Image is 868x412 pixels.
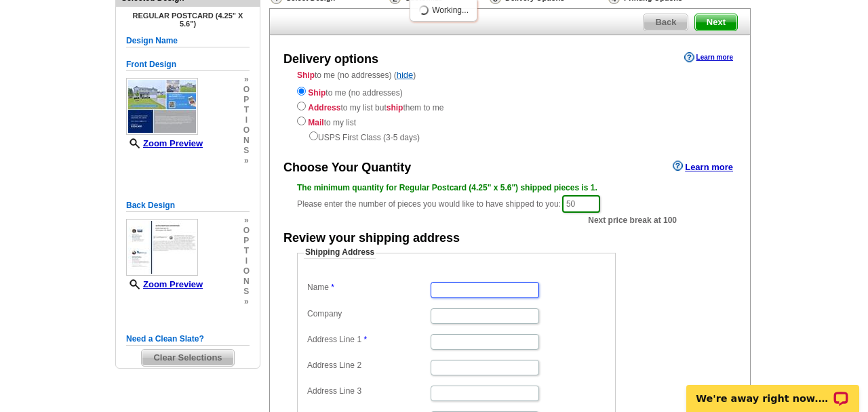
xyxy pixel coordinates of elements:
[243,75,250,85] span: »
[126,138,203,148] a: Zoom Preview
[142,350,233,366] span: Clear Selections
[243,226,250,236] span: o
[243,276,250,287] span: n
[243,115,250,125] span: i
[243,266,250,276] span: o
[297,70,315,80] strong: Ship
[126,199,250,212] h5: Back Design
[644,14,688,30] span: Back
[126,279,203,289] a: Zoom Preview
[243,136,250,146] span: n
[304,247,376,259] legend: Shipping Address
[126,35,250,47] h5: Design Name
[243,215,250,226] span: »
[307,334,429,346] label: Address Line 1
[243,85,250,95] span: o
[307,282,429,293] label: Name
[243,256,250,266] span: i
[126,333,250,346] h5: Need a Clean Slate?
[684,52,733,63] a: Learn more
[243,146,250,156] span: s
[695,14,737,30] span: Next
[387,103,403,112] strong: ship
[243,156,250,166] span: »
[297,182,723,214] div: Please enter the number of pieces you would like to have shipped to you:
[297,182,723,194] div: The minimum quantity for Regular Postcard (4.25" x 5.6") shipped pieces is 1.
[243,297,250,307] span: »
[283,230,460,247] div: Review your shipping address
[677,369,868,412] iframe: LiveChat chat widget
[243,95,250,105] span: p
[243,287,250,297] span: s
[307,386,429,397] label: Address Line 3
[308,88,325,98] strong: Ship
[643,14,688,31] a: Back
[243,125,250,136] span: o
[418,5,429,16] img: loading...
[588,214,677,226] span: Next price break at 100
[243,105,250,115] span: t
[243,236,250,246] span: p
[126,219,198,276] img: small-thumb.jpg
[126,12,250,28] h4: Regular Postcard (4.25" x 5.6")
[307,308,429,320] label: Company
[308,103,340,112] strong: Address
[297,84,723,144] div: to me (no addresses) to my list but them to me to my list
[307,360,429,371] label: Address Line 2
[283,159,411,177] div: Choose Your Quantity
[126,78,198,135] img: small-thumb.jpg
[243,246,250,256] span: t
[308,118,323,127] strong: Mail
[397,70,414,80] a: hide
[673,161,733,171] a: Learn more
[283,51,378,68] div: Delivery options
[126,58,250,71] h5: Front Design
[270,69,750,144] div: to me (no addresses) ( )
[297,129,723,144] div: USPS First Class (3-5 days)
